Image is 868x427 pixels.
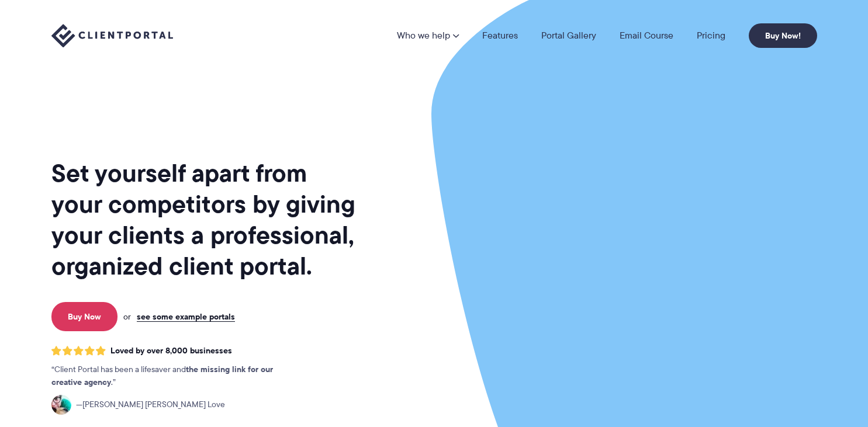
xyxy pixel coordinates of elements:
a: Buy Now! [749,23,817,48]
h1: Set yourself apart from your competitors by giving your clients a professional, organized client ... [51,158,358,282]
strong: the missing link for our creative agency [51,363,273,388]
a: see some example portals [137,311,235,322]
a: Email Course [620,31,673,40]
p: Client Portal has been a lifesaver and . [51,363,297,389]
a: Pricing [697,31,725,40]
a: Features [482,31,518,40]
a: Buy Now [51,302,117,331]
span: Loved by over 8,000 businesses [110,346,232,356]
span: or [123,311,131,322]
a: Who we help [397,31,459,40]
a: Portal Gallery [541,31,596,40]
span: [PERSON_NAME] [PERSON_NAME] Love [76,398,225,411]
